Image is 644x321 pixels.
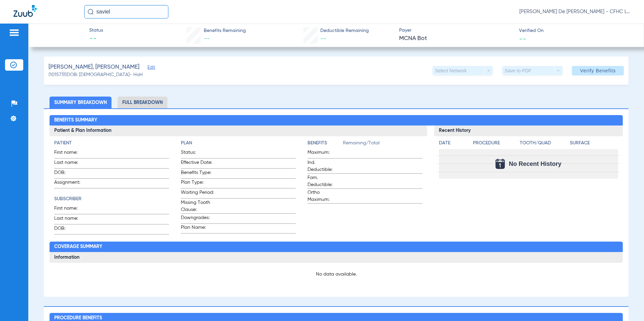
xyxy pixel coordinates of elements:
span: [PERSON_NAME] De [PERSON_NAME] - CFHC Lake Wales Dental [519,8,631,15]
img: Calendar [495,159,505,169]
span: No Recent History [509,160,561,167]
span: Verified On [519,27,633,34]
span: Verify Benefits [580,68,616,73]
span: DOB: [54,225,87,234]
span: Remaining/Total [343,140,422,149]
span: MCNA Bot [399,34,513,43]
span: -- [204,36,210,42]
span: Edit [148,65,154,71]
span: Downgrades: [181,214,214,223]
input: Search for patients [84,5,168,19]
h3: Recent History [434,126,623,136]
h4: Patient [54,140,169,147]
img: Zuub Logo [13,5,37,17]
h4: Procedure [473,140,517,147]
h4: Plan [181,140,296,147]
span: Benefits Type: [181,169,214,178]
span: Status [89,27,103,34]
h4: Surface [570,140,618,147]
app-breakdown-title: Date [439,140,467,149]
span: First name: [54,149,87,158]
span: Benefits Remaining [204,27,246,34]
span: -- [320,36,326,42]
h2: Coverage Summary [50,242,623,252]
span: Last name: [54,159,87,168]
span: Payer [399,27,513,34]
h3: Patient & Plan Information [50,126,427,136]
button: Verify Benefits [572,66,624,75]
span: Last name: [54,215,87,224]
li: Summary Breakdown [50,97,111,108]
span: Fam. Deductible: [308,174,341,188]
span: Maximum: [308,149,341,158]
h2: Benefits Summary [50,115,623,126]
img: Search Icon [88,9,94,15]
span: Deductible Remaining [320,27,369,34]
li: Full Breakdown [118,97,167,108]
span: Assignment: [54,179,87,188]
span: Ortho Maximum: [308,189,341,203]
span: -- [89,34,103,44]
span: Plan Name: [181,224,214,233]
span: (1015731) DOB: [DEMOGRAPHIC_DATA] - HoH [49,71,143,78]
span: DOB: [54,169,87,178]
h4: Subscriber [54,195,169,203]
h4: Tooth/Quad [520,140,568,147]
span: Missing Tooth Clause: [181,199,214,213]
iframe: Chat Widget [610,289,644,321]
app-breakdown-title: Benefits [308,140,343,149]
h3: Information [50,252,623,263]
app-breakdown-title: Procedure [473,140,517,149]
p: No data available. [54,271,618,278]
span: -- [519,35,526,42]
span: Status: [181,149,214,158]
span: Effective Date: [181,159,214,168]
app-breakdown-title: Surface [570,140,618,149]
span: First name: [54,205,87,214]
span: Plan Type: [181,179,214,188]
span: Waiting Period: [181,189,214,198]
h4: Date [439,140,467,147]
app-breakdown-title: Tooth/Quad [520,140,568,149]
span: [PERSON_NAME], [PERSON_NAME] [49,63,139,71]
img: hamburger-icon [9,29,20,37]
h4: Benefits [308,140,343,147]
span: Ind. Deductible: [308,159,341,173]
